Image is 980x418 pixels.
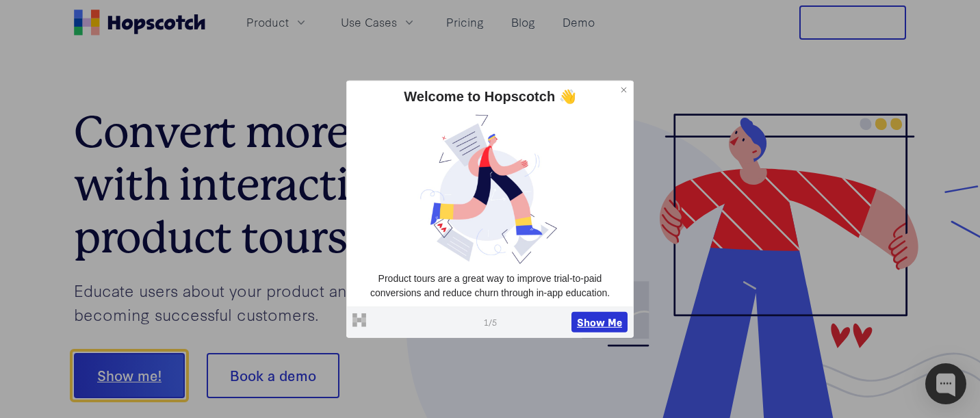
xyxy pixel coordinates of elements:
[74,106,490,263] h1: Convert more trials with interactive product tours
[333,11,424,34] button: Use Cases
[341,14,397,31] span: Use Cases
[484,315,497,328] span: 1 / 5
[571,312,628,332] button: Show Me
[506,11,541,34] a: Blog
[352,111,628,265] img: dtvkmnrd7ysugpuhd2bz.jpg
[74,353,185,398] button: Show me!
[352,271,628,300] p: Product tours are a great way to improve trial-to-paid conversions and reduce churn through in-ap...
[74,10,205,36] a: Home
[352,86,628,105] div: Welcome to Hopscotch 👋
[441,11,489,34] a: Pricing
[799,5,906,40] button: Free Trial
[207,353,339,398] button: Book a demo
[74,278,490,326] p: Educate users about your product and guide them to becoming successful customers.
[238,11,316,34] button: Product
[246,14,289,31] span: Product
[557,11,600,34] a: Demo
